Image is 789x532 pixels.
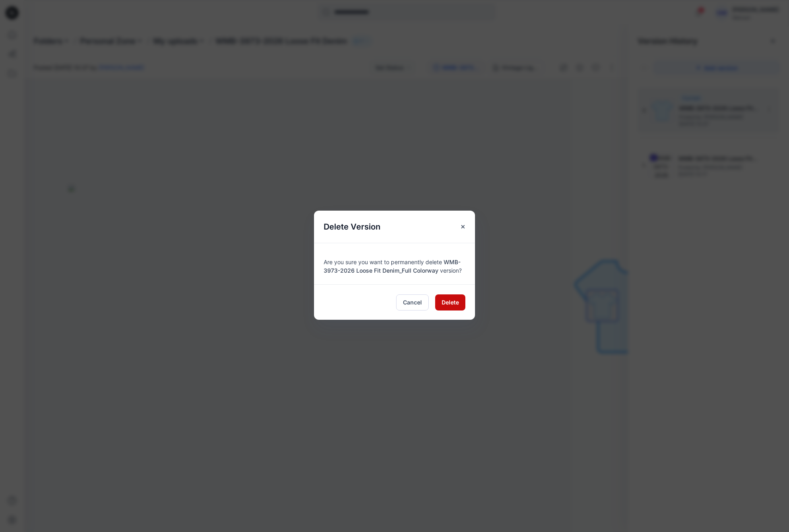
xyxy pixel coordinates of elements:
[314,211,390,243] h5: Delete Version
[403,298,422,306] span: Cancel
[324,253,465,275] div: Are you sure you want to permanently delete version?
[442,298,459,306] span: Delete
[396,294,429,311] button: Cancel
[435,294,465,311] button: Delete
[456,219,470,234] button: Close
